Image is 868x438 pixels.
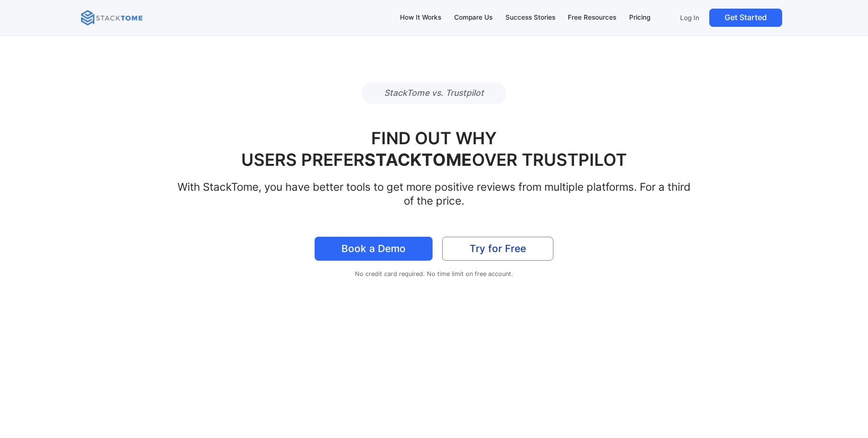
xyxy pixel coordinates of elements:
[568,12,616,23] div: Free Resources
[449,8,497,28] a: Compare Us
[674,9,705,27] a: Log In
[177,180,691,208] h2: With StackTome, you have better tools to get more positive reviews from multiple platforms. For a...
[81,270,787,278] div: No credit card required. No time limit on free account.
[625,8,655,28] a: Pricing
[680,13,699,22] p: Log In
[505,12,555,23] div: Success Stories
[362,82,506,104] p: StackTome vs. Trustpilot
[315,237,433,261] a: Book a Demo
[454,12,493,23] div: Compare Us
[629,12,650,23] div: Pricing
[501,8,560,28] a: Success Stories
[177,128,691,171] h1: FIND OUT WHY USERS PREFER OVER TRUSTPILOT
[442,237,553,261] a: Try for Free
[709,9,782,27] a: Get Started
[364,150,472,170] strong: STACKTOME
[563,8,621,28] a: Free Resources
[396,8,446,28] a: How It Works
[400,12,441,23] div: How It Works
